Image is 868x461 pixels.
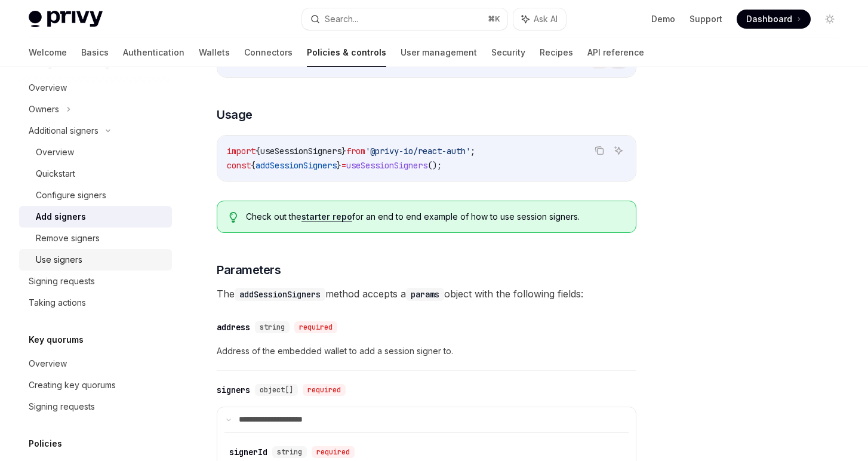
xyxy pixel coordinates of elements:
a: Support [690,13,722,25]
div: Signing requests [29,399,95,414]
span: import [227,146,256,156]
a: Add signers [19,206,172,228]
span: object[] [260,385,293,395]
span: The method accepts a object with the following fields: [217,285,636,302]
div: address [217,321,250,333]
div: Taking actions [29,296,86,310]
span: const [227,160,251,171]
div: Remove signers [36,231,100,245]
span: useSessionSigners [260,146,341,156]
span: = [341,160,346,171]
div: signers [217,384,250,396]
span: Parameters [217,262,281,278]
div: Additional signers [29,124,99,138]
a: Signing requests [19,271,172,292]
div: Add signers [36,210,86,224]
div: Signing requests [29,274,95,288]
a: Recipes [540,38,573,67]
span: Usage [217,106,253,123]
span: from [346,146,365,156]
a: Overview [19,77,172,99]
span: (); [427,160,442,171]
a: User management [401,38,477,67]
span: { [256,146,260,156]
a: API reference [587,38,644,67]
div: Overview [36,145,74,159]
a: Signing requests [19,396,172,417]
div: Creating key quorums [29,378,116,392]
a: Quickstart [19,163,172,185]
div: required [303,384,346,396]
a: Basics [81,38,109,67]
span: '@privy-io/react-auth' [365,146,470,156]
a: Wallets [199,38,230,67]
a: Welcome [29,38,67,67]
span: { [251,160,256,171]
span: Address of the embedded wallet to add a session signer to. [217,344,636,358]
a: Configure signers [19,185,172,206]
img: light logo [29,11,103,27]
div: Search... [325,12,358,26]
span: string [277,447,302,457]
span: ⌘ K [488,14,500,24]
span: } [337,160,341,171]
button: Search...⌘K [302,8,507,30]
div: Owners [29,102,59,116]
span: string [260,322,285,332]
button: Ask AI [611,143,626,158]
div: signerId [229,446,267,458]
span: Dashboard [746,13,792,25]
a: Use signers [19,249,172,271]
button: Toggle dark mode [820,10,839,29]
a: Security [491,38,525,67]
button: Ask AI [513,8,566,30]
div: required [294,321,337,333]
a: Policies & controls [307,38,386,67]
a: Connectors [244,38,293,67]
div: Use signers [36,253,82,267]
code: params [406,288,444,301]
div: Overview [29,356,67,371]
a: Overview [19,142,172,163]
span: } [341,146,346,156]
a: Demo [651,13,675,25]
button: Copy the contents from the code block [592,143,607,158]
a: starter repo [301,211,352,222]
span: Ask AI [534,13,558,25]
a: Overview [19,353,172,374]
div: Quickstart [36,167,75,181]
a: Taking actions [19,292,172,314]
a: Creating key quorums [19,374,172,396]
span: Check out the for an end to end example of how to use session signers. [246,211,624,223]
h5: Key quorums [29,333,84,347]
svg: Tip [229,212,238,223]
code: addSessionSigners [235,288,325,301]
span: addSessionSigners [256,160,337,171]
div: Overview [29,81,67,95]
a: Authentication [123,38,184,67]
span: useSessionSigners [346,160,427,171]
div: Configure signers [36,188,106,202]
span: ; [470,146,475,156]
a: Remove signers [19,228,172,249]
h5: Policies [29,437,62,451]
div: required [312,446,355,458]
a: Dashboard [737,10,811,29]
